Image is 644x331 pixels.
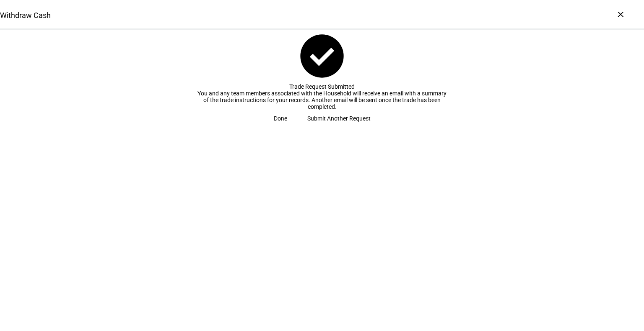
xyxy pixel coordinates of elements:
span: Done [274,110,287,127]
span: Submit Another Request [307,110,371,127]
div: You and any team members associated with the Household will receive an email with a summary of th... [196,90,448,110]
button: Done [264,110,297,127]
button: Submit Another Request [297,110,381,127]
div: Trade Request Submitted [196,83,448,90]
mat-icon: check_circle [296,30,348,82]
div: × [614,8,627,21]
